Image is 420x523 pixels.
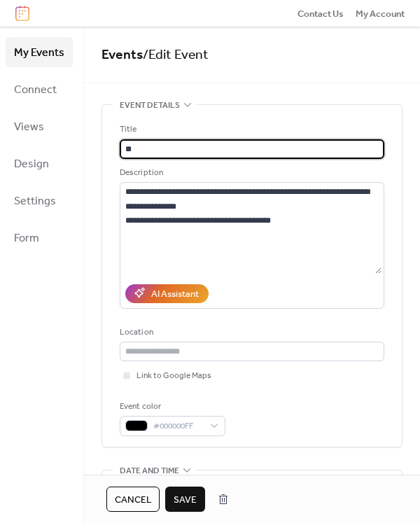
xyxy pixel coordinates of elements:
[6,223,73,253] a: Form
[14,190,56,212] span: Settings
[136,369,211,383] span: Link to Google Maps
[6,186,73,216] a: Settings
[6,111,73,141] a: Views
[153,419,203,433] span: #000000FF
[120,326,381,340] div: Location
[115,493,151,507] span: Cancel
[120,463,179,477] span: Date and time
[120,400,223,414] div: Event color
[6,37,73,67] a: My Events
[151,287,199,301] div: AI Assistant
[125,284,209,302] button: AI Assistant
[297,7,344,21] span: Contact Us
[14,79,57,101] span: Connect
[6,74,73,104] a: Connect
[6,148,73,179] a: Design
[165,487,205,512] button: Save
[106,487,160,512] button: Cancel
[14,42,64,64] span: My Events
[297,6,344,20] a: Contact Us
[143,42,209,68] span: / Edit Event
[14,153,49,175] span: Design
[14,116,44,138] span: Views
[14,228,39,249] span: Form
[120,99,180,113] span: Event details
[356,6,405,20] a: My Account
[120,166,381,180] div: Description
[101,42,143,68] a: Events
[120,123,381,137] div: Title
[356,7,405,21] span: My Account
[174,493,197,507] span: Save
[15,6,29,21] img: logo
